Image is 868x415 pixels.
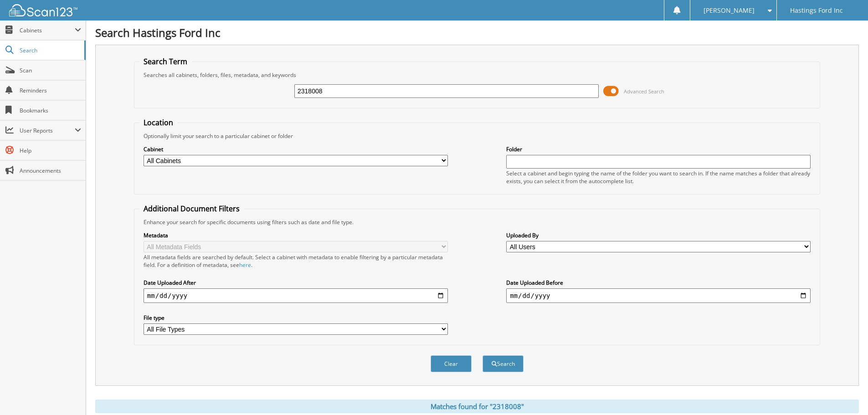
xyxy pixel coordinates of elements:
[144,145,448,153] label: Cabinet
[144,288,448,303] input: start
[139,71,815,79] div: Searches all cabinets, folders, files, metadata, and keywords
[144,279,448,287] label: Date Uploaded After
[239,261,251,269] a: here
[20,167,81,174] span: Announcements
[144,314,448,322] label: File type
[20,87,81,94] span: Reminders
[483,355,524,372] button: Search
[139,118,178,128] legend: Location
[20,147,81,154] span: Help
[95,25,859,40] h1: Search Hastings Ford Inc
[506,231,811,239] label: Uploaded By
[506,169,811,185] div: Select a cabinet and begin typing the name of the folder you want to search in. If the name match...
[20,107,81,114] span: Bookmarks
[506,288,811,303] input: end
[20,46,80,54] span: Search
[139,204,244,214] legend: Additional Document Filters
[139,218,815,226] div: Enhance your search for specific documents using filters such as date and file type.
[144,231,448,239] label: Metadata
[431,355,472,372] button: Clear
[139,56,192,67] legend: Search Term
[9,4,77,16] img: scan123-logo-white.svg
[95,400,859,413] div: Matches found for "2318008"
[20,26,75,34] span: Cabinets
[139,132,815,140] div: Optionally limit your search to a particular cabinet or folder
[144,253,448,269] div: All metadata fields are searched by default. Select a cabinet with metadata to enable filtering b...
[506,145,811,153] label: Folder
[506,279,811,287] label: Date Uploaded Before
[624,88,664,95] span: Advanced Search
[20,67,81,74] span: Scan
[790,8,843,13] span: Hastings Ford Inc
[704,8,755,13] span: [PERSON_NAME]
[20,127,75,134] span: User Reports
